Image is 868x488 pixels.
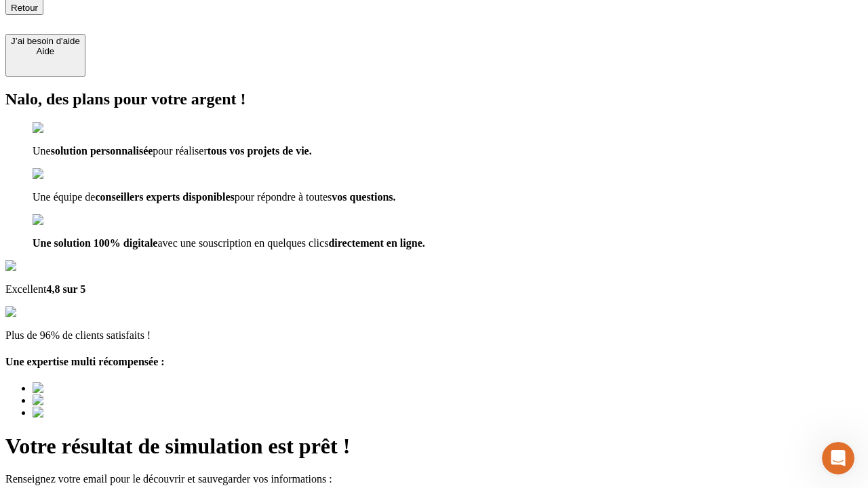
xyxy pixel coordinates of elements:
[5,306,73,319] img: reviews stars
[33,407,158,419] img: Best savings advice award
[5,434,863,459] h1: Votre résultat de simulation est prêt !
[5,90,863,108] h2: Nalo, des plans pour votre argent !
[95,191,234,203] strong: conseillers experts disponibles
[33,214,91,226] img: checkmark
[5,329,863,342] p: Plus de 96% de clients satisfaits !
[332,191,395,203] strong: vos questions.
[208,145,312,157] strong: tous vos projets de vie.
[33,191,396,203] span: Une équipe de pour répondre à toutes
[33,122,91,134] img: checkmark
[5,473,863,485] p: Renseignez votre email pour le découvrir et sauvegarder vos informations :
[46,283,85,295] strong: 4,8 sur 5
[328,237,425,249] strong: directement en ligne.
[11,3,38,13] span: Retour
[33,237,425,249] span: avec une souscription en quelques clics
[51,145,153,157] strong: solution personnalisée
[33,168,91,180] img: checkmark
[5,283,85,295] span: Excellent
[5,260,84,272] img: Google Review
[11,36,80,46] div: J’ai besoin d'aide
[33,145,312,157] span: Une pour réaliser
[33,237,157,249] strong: Une solution 100% digitale
[33,394,158,407] img: Best savings advice award
[5,34,85,77] button: J’ai besoin d'aideAide
[822,442,854,474] iframe: Intercom live chat
[5,356,863,368] h4: Une expertise multi récompensée :
[33,382,158,394] img: Best savings advice award
[11,46,80,56] div: Aide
